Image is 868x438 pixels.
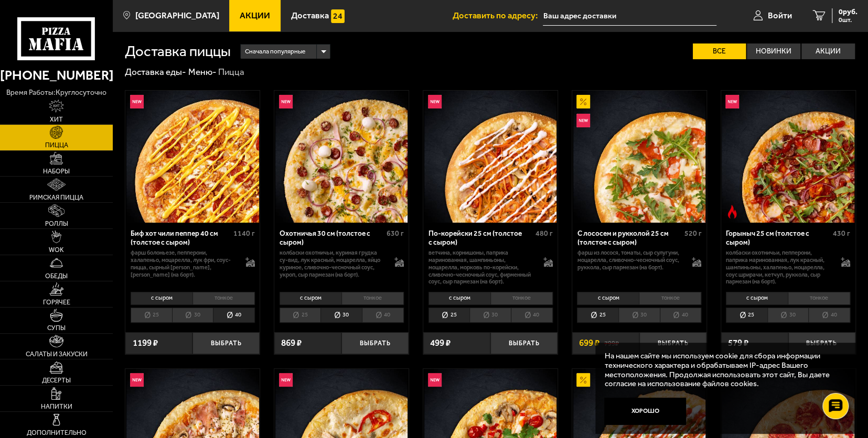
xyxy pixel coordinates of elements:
li: тонкое [639,292,701,305]
li: с сыром [726,292,788,305]
li: 30 [320,308,362,323]
span: 430 г [833,229,850,238]
p: колбаски Охотничьи, пепперони, паприка маринованная, лук красный, шампиньоны, халапеньо, моцарелл... [726,249,832,286]
button: Выбрать [490,332,558,354]
a: НовинкаБиф хот чили пеппер 40 см (толстое с сыром) [125,91,260,223]
span: Супы [47,325,66,332]
span: 630 г [387,229,404,238]
span: 699 ₽ [579,338,599,347]
label: Все [693,43,746,59]
img: Новинка [130,95,144,108]
img: Новинка [130,373,144,387]
li: 25 [428,308,470,323]
div: Горыныч 25 см (толстое с сыром) [726,229,830,247]
span: [GEOGRAPHIC_DATA] [135,12,219,20]
img: Новинка [428,95,442,108]
span: 579 ₽ [728,338,748,347]
li: с сыром [280,292,341,305]
span: Римская пицца [29,194,83,201]
p: колбаски охотничьи, куриная грудка су-вид, лук красный, моцарелла, яйцо куриное, сливочно-чесночн... [280,249,385,278]
img: 15daf4d41897b9f0e9f617042186c801.svg [331,9,345,23]
button: Выбрать [788,332,855,354]
a: НовинкаОстрое блюдоГорыныч 25 см (толстое с сыром) [721,91,855,223]
li: с сыром [577,292,639,305]
li: с сыром [428,292,490,305]
img: Охотничья 30 см (толстое с сыром) [275,91,408,223]
li: тонкое [490,292,553,305]
h1: Доставка пиццы [125,44,231,59]
li: тонкое [788,292,850,305]
span: 1140 г [233,229,255,238]
div: С лососем и рукколой 25 см (толстое с сыром) [577,229,681,247]
img: Острое блюдо [725,205,739,218]
a: Доставка еды- [125,67,186,77]
div: По-корейски 25 см (толстое с сыром) [428,229,533,247]
li: 30 [469,308,511,323]
li: 25 [726,308,767,323]
span: Войти [768,12,792,20]
s: 799 ₽ [604,338,619,347]
button: Выбрать [639,332,706,354]
span: Доставка [291,12,329,20]
li: 30 [618,308,660,323]
li: 30 [172,308,213,323]
img: Новинка [279,373,293,387]
label: Новинки [747,43,800,59]
img: Новинка [428,373,442,387]
span: 1199 ₽ [132,338,157,347]
a: АкционныйНовинкаС лососем и рукколой 25 см (толстое с сыром) [572,91,706,223]
span: Обеды [45,273,68,280]
li: 25 [577,308,618,323]
p: фарш болоньезе, пепперони, халапеньо, моцарелла, лук фри, соус-пицца, сырный [PERSON_NAME], [PERS... [131,249,237,278]
span: Доставить по адресу: [452,12,543,20]
img: С лососем и рукколой 25 см (толстое с сыром) [573,91,706,223]
button: Выбрать [341,332,409,354]
span: Напитки [41,403,72,410]
label: Акции [801,43,855,59]
span: 0 руб. [839,8,858,16]
span: 0 шт. [839,17,858,23]
li: с сыром [131,292,192,305]
div: Охотничья 30 см (толстое с сыром) [280,229,384,247]
img: Акционный [576,95,590,108]
span: 499 ₽ [430,338,451,347]
li: тонкое [341,292,404,305]
div: Биф хот чили пеппер 40 см (толстое с сыром) [131,229,231,247]
p: фарш из лосося, томаты, сыр сулугуни, моцарелла, сливочно-чесночный соус, руккола, сыр пармезан (... [577,249,683,271]
a: Меню- [188,67,217,77]
li: 40 [808,308,850,323]
img: Акционный [576,373,590,387]
img: Новинка [279,95,293,108]
span: Наборы [43,168,70,175]
span: Хит [50,116,63,123]
li: 40 [660,308,702,323]
span: Дополнительно [27,430,87,436]
span: 480 г [535,229,553,238]
img: По-корейски 25 см (толстое с сыром) [424,91,557,223]
span: 869 ₽ [281,338,302,347]
li: 25 [280,308,321,323]
span: 520 г [684,229,701,238]
img: Горыныч 25 см (толстое с сыром) [722,91,854,223]
li: 40 [213,308,255,323]
li: тонкое [192,292,255,305]
li: 25 [131,308,172,323]
button: Хорошо [604,398,685,425]
li: 40 [362,308,404,323]
li: 40 [511,308,553,323]
a: НовинкаОхотничья 30 см (толстое с сыром) [274,91,409,223]
div: Пицца [218,66,244,78]
span: Горячее [43,299,70,306]
span: Салаты и закуски [26,351,88,358]
span: Роллы [45,221,68,227]
input: Ваш адрес доставки [543,6,716,26]
li: 30 [767,308,809,323]
span: Десерты [42,377,71,384]
a: НовинкаПо-корейски 25 см (толстое с сыром) [423,91,558,223]
img: Новинка [725,95,739,108]
span: Акции [240,12,270,20]
button: Выбрать [192,332,260,354]
span: WOK [49,247,64,254]
p: ветчина, корнишоны, паприка маринованная, шампиньоны, моцарелла, морковь по-корейски, сливочно-че... [428,249,534,286]
img: Биф хот чили пеппер 40 см (толстое с сыром) [126,91,259,223]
